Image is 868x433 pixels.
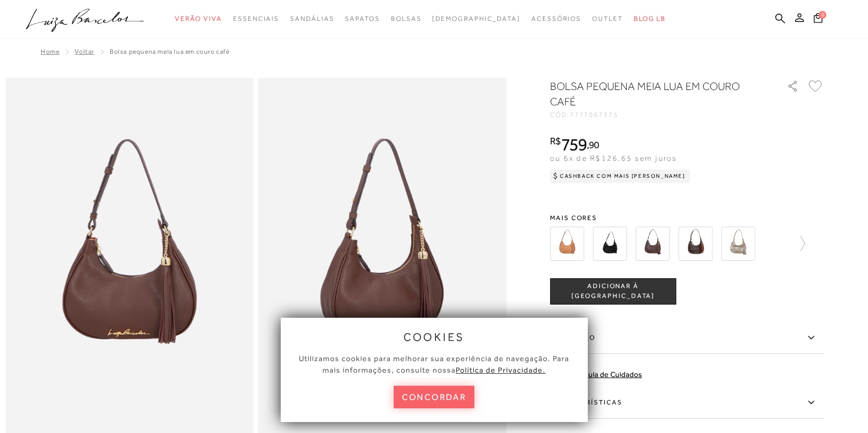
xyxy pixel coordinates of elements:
button: ADICIONAR À [GEOGRAPHIC_DATA] [550,278,676,305]
a: noSubCategoriesText [345,9,379,29]
a: noSubCategoriesText [290,9,334,29]
span: Mais cores [550,215,824,221]
span: Outlet [592,15,623,23]
span: BOLSA PEQUENA MEIA LUA EM COURO CAFÉ [110,48,230,55]
span: 7777067375 [570,111,619,119]
a: Voltar [75,48,94,55]
a: noSubCategoriesText [175,9,222,29]
span: Verão Viva [175,15,222,23]
span: Bolsas [391,15,422,23]
label: Características [550,387,824,419]
span: Essenciais [233,15,279,23]
span: Sandálias [290,15,334,23]
img: BOLSA PEQUENA MEIA LUA CARAMELO [678,227,712,261]
span: 759 [561,134,587,154]
div: CÓD: [550,111,769,118]
button: concordar [394,386,475,408]
button: 0 [810,12,826,27]
a: noSubCategoriesText [233,9,279,29]
span: Sapatos [345,15,379,23]
a: BLOG LB [634,9,666,29]
span: ADICIONAR À [GEOGRAPHIC_DATA] [551,282,676,301]
h1: BOLSA PEQUENA MEIA LUA EM COURO CAFÉ [550,78,756,109]
a: noSubCategoriesText [391,9,422,29]
span: 0 [819,11,826,19]
span: Acessórios [531,15,581,23]
a: noSubCategoriesText [531,9,581,29]
i: , [587,140,599,150]
span: BLOG LB [634,15,666,23]
i: R$ [550,136,561,146]
label: Descrição [550,322,824,354]
div: Cashback com Mais [PERSON_NAME] [550,170,690,183]
a: Política de Privacidade. [456,365,546,374]
img: BOLSA BAGUETE MEIA LUA EM COURO CARAMELO PEQUENA [550,227,584,261]
span: ou 6x de R$126,65 sem juros [550,154,677,162]
span: 90 [589,139,599,150]
a: noSubCategoriesText [432,9,520,29]
a: Home [41,48,59,55]
img: BOLSA BAGUETE MEIA LUA EM COURO PRETO PEQUENA [593,227,627,261]
span: cookies [404,331,465,343]
img: BOLSA PEQUENA MEIA LUA DOURADA [721,227,755,261]
a: noSubCategoriesText [592,9,623,29]
span: [DEMOGRAPHIC_DATA] [432,15,520,23]
img: BOLSA BAGUETE MEIA LUA EM COURO VERNIZ CAFÉ PEQUENA [636,227,670,261]
span: Utilizamos cookies para melhorar sua experiência de navegação. Para mais informações, consulte nossa [299,354,569,374]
